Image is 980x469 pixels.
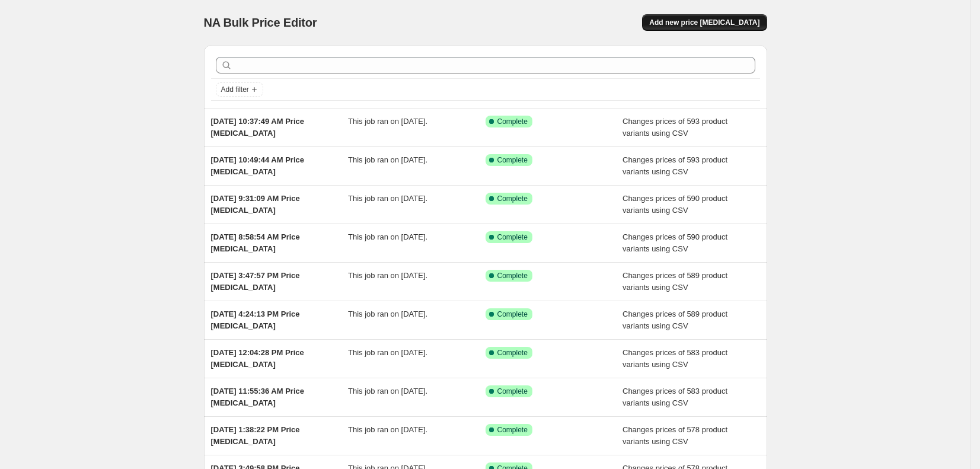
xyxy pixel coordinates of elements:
[211,117,305,138] span: [DATE] 10:37:49 AM Price [MEDICAL_DATA]
[211,232,300,253] span: [DATE] 8:58:54 AM Price [MEDICAL_DATA]
[348,310,427,318] span: This job ran on [DATE].
[623,310,727,330] span: Changes prices of 589 product variants using CSV
[497,348,528,358] span: Complete
[211,348,304,369] span: [DATE] 12:04:28 PM Price [MEDICAL_DATA]
[211,155,305,176] span: [DATE] 10:49:44 AM Price [MEDICAL_DATA]
[211,425,300,446] span: [DATE] 1:38:22 PM Price [MEDICAL_DATA]
[211,387,305,407] span: [DATE] 11:55:36 AM Price [MEDICAL_DATA]
[497,310,528,319] span: Complete
[348,271,427,280] span: This job ran on [DATE].
[211,194,300,215] span: [DATE] 9:31:09 AM Price [MEDICAL_DATA]
[623,194,727,215] span: Changes prices of 590 product variants using CSV
[623,155,727,176] span: Changes prices of 593 product variants using CSV
[204,16,317,29] span: NA Bulk Price Editor
[623,387,727,407] span: Changes prices of 583 product variants using CSV
[623,348,727,369] span: Changes prices of 583 product variants using CSV
[348,387,427,395] span: This job ran on [DATE].
[497,232,528,242] span: Complete
[497,271,528,280] span: Complete
[221,85,249,94] span: Add filter
[497,194,528,203] span: Complete
[497,425,528,435] span: Complete
[348,232,427,241] span: This job ran on [DATE].
[211,310,300,330] span: [DATE] 4:24:13 PM Price [MEDICAL_DATA]
[649,18,759,27] span: Add new price [MEDICAL_DATA]
[348,425,427,434] span: This job ran on [DATE].
[623,117,727,138] span: Changes prices of 593 product variants using CSV
[216,82,263,97] button: Add filter
[211,271,300,292] span: [DATE] 3:47:57 PM Price [MEDICAL_DATA]
[623,271,727,292] span: Changes prices of 589 product variants using CSV
[642,14,767,31] button: Add new price [MEDICAL_DATA]
[348,194,427,203] span: This job ran on [DATE].
[348,348,427,357] span: This job ran on [DATE].
[348,117,427,126] span: This job ran on [DATE].
[497,155,528,165] span: Complete
[623,425,727,446] span: Changes prices of 578 product variants using CSV
[497,387,528,396] span: Complete
[497,117,528,126] span: Complete
[623,232,727,253] span: Changes prices of 590 product variants using CSV
[348,155,427,164] span: This job ran on [DATE].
